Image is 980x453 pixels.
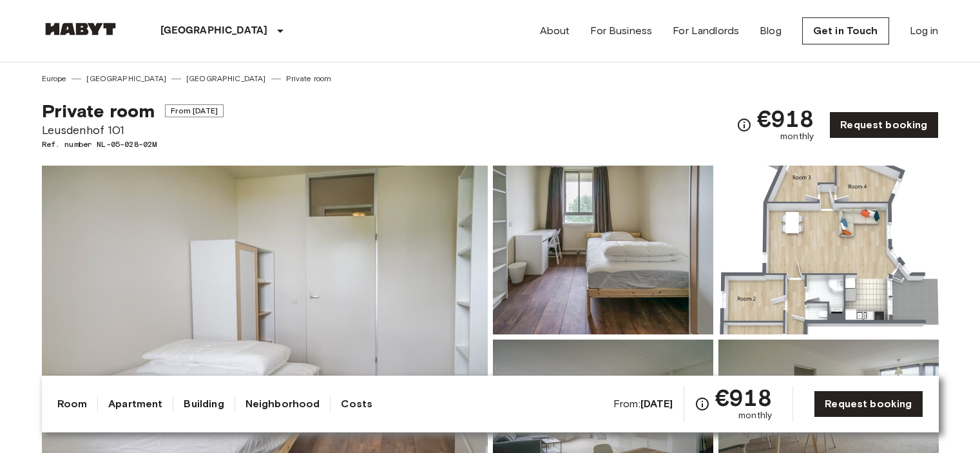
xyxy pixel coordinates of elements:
span: From [DATE] [165,104,224,117]
a: Costs [341,396,372,412]
a: Request booking [829,111,938,139]
span: monthly [780,130,814,143]
a: Neighborhood [245,396,320,412]
a: [GEOGRAPHIC_DATA] [86,73,166,84]
a: Log in [910,23,939,39]
span: Leusdenhof 101 [42,122,224,139]
a: Apartment [108,396,162,412]
a: For Landlords [673,23,739,39]
a: Building [184,396,224,412]
a: Room [57,396,88,412]
span: Ref. number NL-05-028-02M [42,139,224,150]
b: [DATE] [640,398,673,410]
span: €918 [757,107,814,130]
span: From: [613,397,673,411]
span: €918 [715,386,773,409]
img: Picture of unit NL-05-028-02M [493,166,713,334]
svg: Check cost overview for full price breakdown. Please note that discounts apply to new joiners onl... [736,117,752,133]
a: Private room [286,73,332,84]
p: [GEOGRAPHIC_DATA] [160,23,268,39]
a: Get in Touch [802,17,889,44]
a: For Business [590,23,652,39]
span: Private room [42,100,155,122]
span: monthly [738,409,772,422]
svg: Check cost overview for full price breakdown. Please note that discounts apply to new joiners onl... [695,396,710,412]
img: Habyt [42,23,119,35]
a: Europe [42,73,67,84]
a: About [540,23,570,39]
a: Blog [760,23,782,39]
a: Request booking [814,390,923,418]
img: Picture of unit NL-05-028-02M [718,166,939,334]
a: [GEOGRAPHIC_DATA] [186,73,266,84]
